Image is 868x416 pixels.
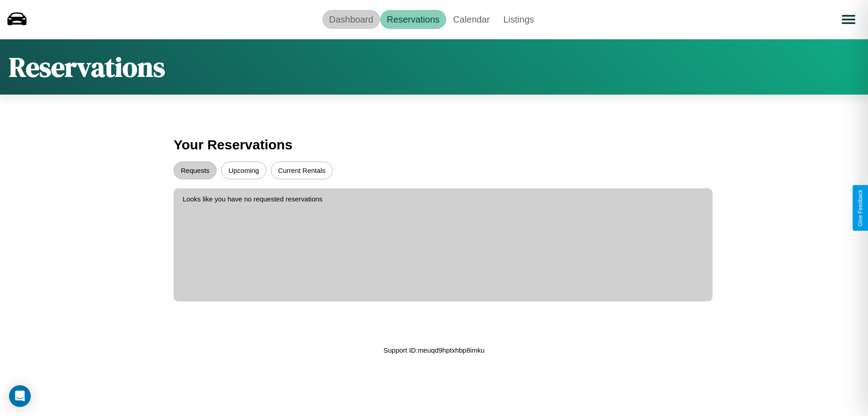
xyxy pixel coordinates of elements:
[174,162,217,179] button: Requests
[271,162,333,179] button: Current Rentals
[322,10,380,29] a: Dashboard
[857,190,863,226] div: Give Feedback
[496,10,541,29] a: Listings
[380,10,447,29] a: Reservations
[183,193,703,205] p: Looks like you have no requested reservations
[221,162,266,179] button: Upcoming
[174,133,694,157] h3: Your Reservations
[836,7,861,32] button: Open menu
[9,48,165,86] h1: Reservations
[446,10,496,29] a: Calendar
[9,385,31,407] div: Open Intercom Messenger
[383,344,484,356] p: Support ID: meuqd9hptxhbp8imku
